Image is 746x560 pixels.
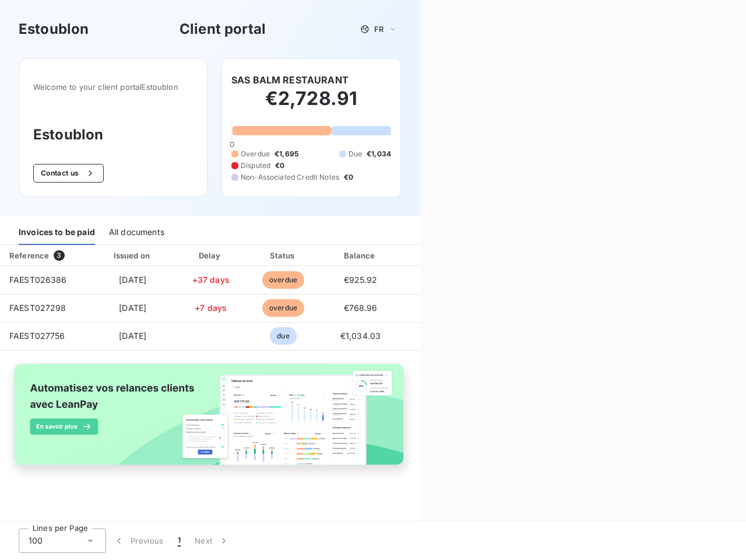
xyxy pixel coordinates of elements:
[241,172,339,183] span: Non-Associated Credit Notes
[231,73,349,87] h6: SAS BALM RESTAURANT
[249,250,318,261] div: Status
[171,528,188,553] button: 1
[241,149,270,159] span: Overdue
[119,275,146,285] span: [DATE]
[192,275,230,285] span: +37 days
[323,250,399,261] div: Balance
[231,87,391,122] h2: €2,728.91
[230,139,234,149] span: 0
[349,149,362,159] span: Due
[344,303,378,313] span: €768.96
[9,275,67,285] span: FAEST026386
[344,172,353,183] span: €0
[367,149,391,159] span: €1,034
[5,358,415,482] img: banner
[178,250,244,261] div: Delay
[33,82,193,92] span: Welcome to your client portal Estoublon
[29,535,43,547] span: 100
[195,303,227,313] span: +7 days
[180,19,266,40] h3: Client portal
[54,250,64,261] span: 3
[275,160,284,171] span: €0
[109,220,164,245] div: All documents
[106,528,171,553] button: Previous
[275,149,298,159] span: €1,695
[119,303,146,313] span: [DATE]
[241,160,270,171] span: Disputed
[270,327,296,345] span: due
[403,250,462,261] div: PDF
[9,331,65,341] span: FAEST027756
[262,299,304,317] span: overdue
[188,528,237,553] button: Next
[119,331,146,341] span: [DATE]
[19,19,89,40] h3: Estoublon
[178,535,181,547] span: 1
[374,24,383,34] span: FR
[9,303,66,313] span: FAEST027298
[340,331,381,341] span: €1,034.03
[19,220,95,245] div: Invoices to be paid
[344,275,378,285] span: €925.92
[33,164,104,183] button: Contact us
[9,251,49,260] div: Reference
[33,124,193,145] h3: Estoublon
[262,271,304,289] span: overdue
[93,250,173,261] div: Issued on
